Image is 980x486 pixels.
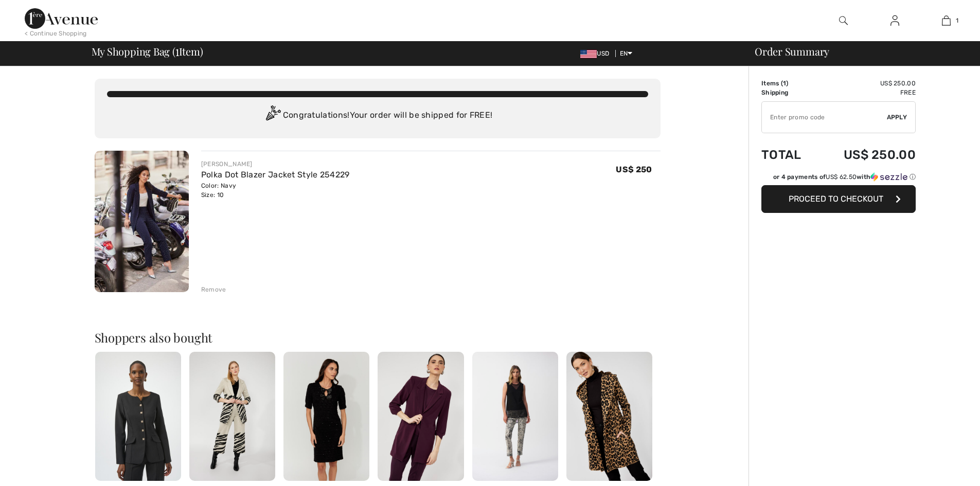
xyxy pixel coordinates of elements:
td: US$ 250.00 [816,79,916,88]
img: My Bag [942,14,951,27]
div: Congratulations! Your order will be shipped for FREE! [107,105,648,126]
img: Sleeveless V-Neck Pullover Style 251091 [472,352,558,481]
span: Proceed to Checkout [789,194,883,204]
a: Sign In [882,14,907,27]
img: Polka Dot Blazer Jacket Style 254229 [95,151,189,292]
a: Polka Dot Blazer Jacket Style 254229 [201,170,350,179]
td: US$ 250.00 [816,137,916,172]
span: 1 [956,16,958,25]
div: Order Summary [742,46,974,57]
img: US Dollar [580,50,597,58]
h2: Shoppers also bought [95,331,661,344]
span: US$ 250 [616,165,652,174]
img: Formal Round Neck Top Style 254103 [95,352,181,481]
span: Apply [887,113,907,122]
span: 1 [783,80,786,87]
td: Shipping [761,88,816,97]
div: or 4 payments of with [773,172,916,182]
img: Knee-Length Bodycon Dress Style 254177 [283,352,369,481]
img: search the website [839,14,848,27]
td: Items ( ) [761,79,816,88]
img: Open Front Relaxed Fit Style 236005 [378,352,464,481]
span: 1 [175,44,179,57]
span: USD [580,50,613,57]
img: Congratulation2.svg [262,105,283,126]
img: Animal Print Formal Blazer Style 253340 [189,352,275,481]
span: My Shopping Bag ( Item) [92,46,203,57]
td: Free [816,88,916,97]
span: EN [620,50,633,57]
img: My Info [890,14,899,27]
div: Remove [201,285,226,294]
span: US$ 62.50 [826,173,857,181]
img: 1ère Avenue [25,8,98,29]
img: Leopard Print Cardigan Style 253812 [566,352,652,481]
div: Color: Navy Size: 10 [201,181,350,200]
input: Promo code [762,102,887,133]
button: Proceed to Checkout [761,185,916,213]
img: Sezzle [870,172,907,182]
a: 1 [921,14,971,27]
div: < Continue Shopping [25,29,87,38]
div: or 4 payments ofUS$ 62.50withSezzle Click to learn more about Sezzle [761,172,916,185]
div: [PERSON_NAME] [201,159,350,169]
td: Total [761,137,816,172]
